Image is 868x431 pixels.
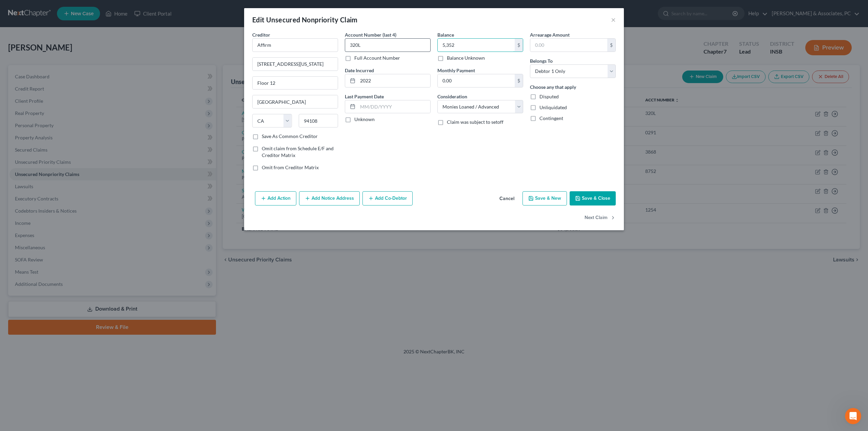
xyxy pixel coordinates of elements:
span: Omit claim from Schedule E/F and Creditor Matrix [262,145,334,158]
label: Monthly Payment [437,67,475,74]
div: Adding Income [10,160,126,173]
input: 0.00 [438,74,515,87]
span: Belongs To [530,58,553,64]
label: Account Number (last 4) [345,31,396,38]
div: $ [607,39,615,52]
div: Statement of Financial Affairs - Property Repossessed, Foreclosed, Garnished, Attached, Seized, o... [10,173,126,200]
span: Unliquidated [539,104,567,110]
button: × [611,16,616,24]
span: Help [107,229,118,233]
button: Save & Close [570,191,616,205]
label: Choose any that apply [530,83,576,91]
span: Omit from Creditor Matrix [262,164,319,170]
div: Statement of Financial Affairs - Property Repossessed, Foreclosed, Garnished, Attached, Seized, o... [14,176,114,197]
div: Statement of Financial Affairs - Payments Made in the Last 90 days [10,128,126,148]
img: Profile image for Emma [81,11,94,24]
label: Consideration [437,93,467,100]
button: Search for help [10,112,126,125]
div: We typically reply in a few hours [14,93,113,100]
span: Claim was subject to setoff [447,119,504,125]
input: Enter zip... [299,114,338,128]
button: Save & New [522,191,567,205]
button: Cancel [494,192,520,205]
button: Add Notice Address [299,191,360,205]
span: Disputed [539,94,559,99]
div: Statement of Financial Affairs - Payments Made in the Last 90 days [14,131,114,145]
iframe: Intercom live chat [845,408,861,424]
input: Apt, Suite, etc... [253,77,338,90]
span: Home [15,229,30,233]
label: Balance [437,31,454,38]
button: Help [91,212,136,239]
img: Profile image for Lindsey [106,11,120,24]
label: Full Account Number [354,55,400,61]
span: Creditor [252,32,270,38]
label: Balance Unknown [447,55,485,61]
input: Enter address... [253,58,338,71]
input: MM/DD/YYYY [358,74,430,87]
p: How can we help? [14,60,122,71]
span: Messages [56,229,80,233]
input: 0.00 [438,39,515,52]
p: Hi there! [14,48,122,60]
div: Attorney's Disclosure of Compensation [14,151,114,158]
input: MM/DD/YYYY [358,100,430,113]
button: Messages [45,212,90,239]
img: logo [14,14,67,22]
button: Add Action [255,191,296,205]
input: 0.00 [530,39,607,52]
div: Send us a message [14,85,113,93]
div: Edit Unsecured Nonpriority Claim [252,15,358,24]
span: Contingent [539,115,563,121]
label: Last Payment Date [345,93,384,100]
div: Send us a messageWe typically reply in a few hours [7,80,129,105]
label: Arrearage Amount [530,31,570,38]
div: $ [515,74,523,87]
label: Save As Common Creditor [262,133,318,140]
button: Next Claim [585,211,616,225]
div: Attorney's Disclosure of Compensation [10,148,126,160]
input: Enter city... [253,95,338,108]
button: Add Co-Debtor [362,191,413,205]
label: Unknown [354,116,375,123]
input: Search creditor by name... [252,38,338,52]
div: $ [515,39,523,52]
div: Adding Income [14,163,114,170]
img: Profile image for James [94,11,107,24]
input: XXXX [345,38,431,52]
label: Date Incurred [345,67,374,74]
span: Search for help [14,115,55,122]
